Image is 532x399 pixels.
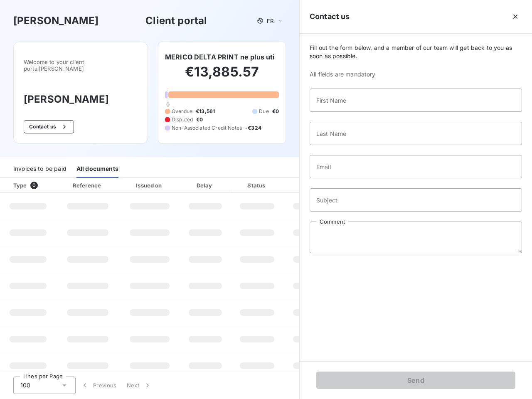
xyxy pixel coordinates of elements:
[310,155,522,178] input: placeholder
[267,17,273,24] span: FR
[196,116,203,123] span: €0
[8,181,54,190] div: Type
[259,108,268,115] span: Due
[122,377,157,394] button: Next
[121,181,178,190] div: Issued on
[76,160,118,178] div: All documents
[245,124,261,132] span: -€324
[182,181,229,190] div: Delay
[285,181,338,190] div: Amount
[310,11,350,22] h5: Contact us
[13,13,99,28] h3: [PERSON_NAME]
[165,64,279,89] h2: €13,885.57
[310,122,522,145] input: placeholder
[24,120,74,133] button: Contact us
[310,44,522,60] span: Fill out the form below, and a member of our team will get back to you as soon as possible.
[316,372,515,389] button: Send
[145,13,207,28] h3: Client portal
[166,101,170,108] span: 0
[13,160,66,178] div: Invoices to be paid
[24,92,138,107] h3: [PERSON_NAME]
[73,182,101,189] div: Reference
[165,52,275,62] h6: MERICO DELTA PRINT ne plus uti
[24,59,138,72] span: Welcome to your client portal [PERSON_NAME]
[196,108,215,115] span: €13,561
[172,124,242,132] span: Non-Associated Credit Notes
[76,377,122,394] button: Previous
[310,70,522,79] span: All fields are mandatory
[30,182,38,189] span: 0
[172,116,193,123] span: Disputed
[310,188,522,212] input: placeholder
[310,89,522,112] input: placeholder
[232,181,282,190] div: Status
[272,108,279,115] span: €0
[172,108,192,115] span: Overdue
[20,381,30,389] span: 100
